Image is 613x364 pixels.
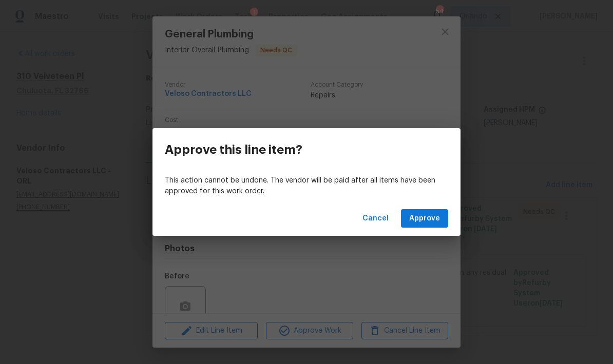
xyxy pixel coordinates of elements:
span: Approve [409,212,440,225]
button: Cancel [358,209,393,228]
button: Approve [401,209,448,228]
p: This action cannot be undone. The vendor will be paid after all items have been approved for this... [165,175,448,197]
h3: Approve this line item? [165,143,302,157]
span: Cancel [362,212,389,225]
